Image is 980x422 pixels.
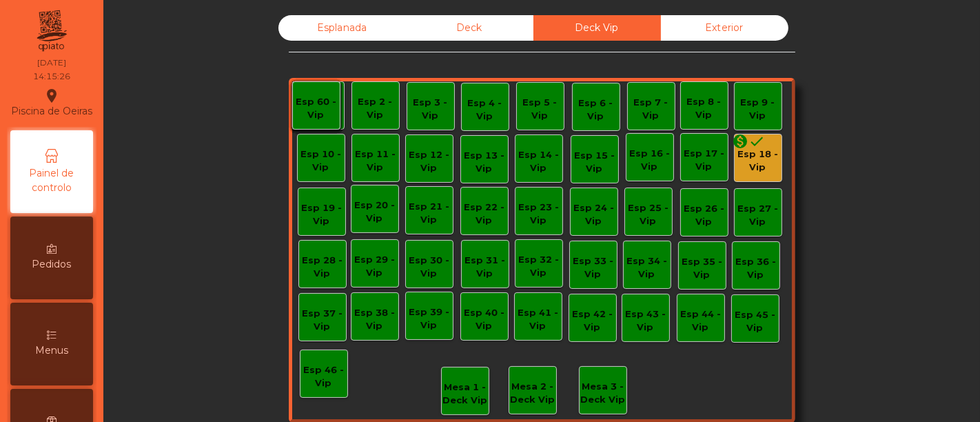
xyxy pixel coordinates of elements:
span: Pedidos [32,257,72,272]
div: Esp 15 - Vip [571,149,618,176]
div: Esp 13 - Vip [461,149,508,176]
div: Esp 29 - Vip [351,253,398,280]
img: qpiato [34,7,68,55]
div: Deck Vip [533,15,661,41]
div: Mesa 1 - Deck Vip [442,381,489,408]
div: Deck [406,15,533,41]
div: Esp 30 - Vip [406,254,453,281]
i: done [307,81,324,97]
div: Esp 37 - Vip [299,307,346,334]
div: Esp 22 - Vip [461,201,508,228]
i: done [749,133,766,150]
div: Esp 24 - Vip [571,201,617,228]
span: Menus [35,343,68,358]
div: Esp 7 - Vip [628,96,675,123]
div: Esp 19 - Vip [298,201,345,228]
div: Esp 27 - Vip [735,202,782,229]
div: Esp 18 - Vip [735,148,782,174]
div: Esp 21 - Vip [406,200,453,227]
div: Esp 32 - Vip [515,253,562,280]
div: Mesa 2 - Deck Vip [509,380,556,407]
div: Exterior [661,15,788,41]
div: Esp 36 - Vip [733,255,779,282]
div: Esp 11 - Vip [352,148,399,174]
div: Esp 33 - Vip [570,254,617,281]
div: Esp 23 - Vip [515,201,562,228]
div: Esp 44 - Vip [677,308,724,334]
div: Esp 6 - Vip [573,97,620,123]
div: Esp 38 - Vip [351,306,398,333]
div: Esp 20 - Vip [351,199,398,225]
div: Esp 2 - Vip [352,95,399,122]
div: Esp 10 - Vip [298,148,345,174]
div: Esp 3 - Vip [407,96,454,123]
div: Esp 14 - Vip [515,148,562,175]
div: Esp 4 - Vip [462,97,509,123]
div: Esp 28 - Vip [299,254,346,281]
i: location_on [43,88,60,104]
div: Esp 9 - Vip [735,96,782,123]
span: Painel de controlo [14,166,90,195]
div: Esp 43 - Vip [622,308,669,334]
div: Esp 16 - Vip [626,147,673,174]
div: Esplanada [278,15,406,41]
i: monetization_on [733,133,749,150]
div: Mesa 3 - Deck Vip [580,380,626,407]
div: Esp 8 - Vip [681,95,728,122]
div: Esp 34 - Vip [624,254,671,281]
div: 14:15:26 [33,70,70,83]
div: Esp 25 - Vip [625,201,672,228]
div: Esp 31 - Vip [462,254,509,281]
div: Esp 5 - Vip [517,96,564,123]
div: [DATE] [37,57,66,69]
div: Esp 40 - Vip [461,306,508,333]
div: Esp 12 - Vip [406,148,453,175]
div: Esp 17 - Vip [681,147,728,174]
div: Esp 26 - Vip [681,202,728,229]
i: monetization_on [291,81,307,97]
div: Esp 41 - Vip [515,306,562,333]
div: Esp 39 - Vip [406,305,453,332]
div: Esp 35 - Vip [679,255,726,282]
div: Piscina de Oeiras [11,86,92,120]
div: Esp 42 - Vip [569,308,616,334]
div: Esp 46 - Vip [300,363,347,390]
div: Esp 45 - Vip [732,308,779,335]
div: Esp 60 - Vip [293,95,340,122]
